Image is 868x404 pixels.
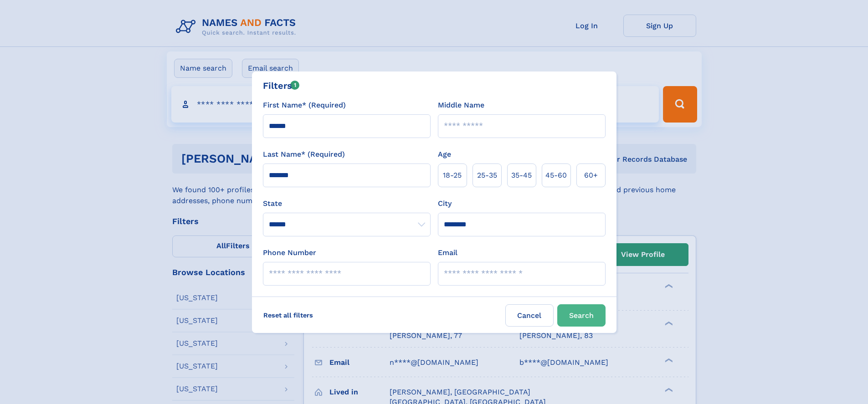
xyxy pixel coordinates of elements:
label: Last Name* (Required) [263,149,345,160]
label: Reset all filters [257,304,319,326]
span: 18‑25 [443,170,462,181]
span: 60+ [584,170,598,181]
span: 25‑35 [477,170,497,181]
label: Cancel [505,304,554,327]
span: 45‑60 [545,170,567,181]
span: 35‑45 [511,170,532,181]
label: Middle Name [438,100,484,111]
label: City [438,198,452,209]
button: Search [557,304,606,327]
label: Phone Number [263,247,316,258]
label: Email [438,247,457,258]
label: State [263,198,431,209]
label: Age [438,149,451,160]
div: Filters [263,79,300,92]
label: First Name* (Required) [263,100,346,111]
